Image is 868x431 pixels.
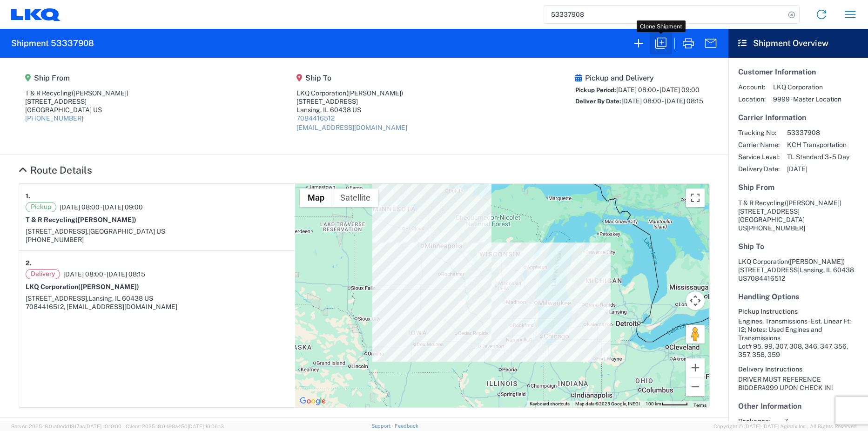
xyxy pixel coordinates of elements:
[738,258,845,274] span: LKQ Corporation [STREET_ADDRESS]
[738,128,780,137] span: Tracking No:
[787,153,849,161] span: TL Standard 3 - 5 Day
[728,29,868,58] header: Shipment Overview
[296,124,407,131] a: [EMAIL_ADDRESS][DOMAIN_NAME]
[26,202,56,212] span: Pickup
[26,228,88,235] span: [STREET_ADDRESS],
[738,165,780,173] span: Delivery Date:
[11,424,121,429] span: Server: 2025.18.0-a0edd1917ac
[371,423,395,429] a: Support
[738,292,858,301] h5: Handling Options
[686,325,705,343] button: Drag Pegman onto the map to open Street View
[85,424,121,429] span: [DATE] 10:10:00
[738,153,780,161] span: Service Level:
[784,417,864,425] span: 7
[787,128,849,137] span: 53337908
[747,224,805,232] span: [PHONE_NUMBER]
[26,295,88,302] span: [STREET_ADDRESS],
[26,257,32,269] strong: 2.
[297,395,328,407] a: Open this area in Google Maps (opens a new window)
[11,38,94,49] h2: Shipment 53337908
[530,401,570,407] button: Keyboard shortcuts
[188,424,224,429] span: [DATE] 10:06:13
[738,317,858,359] div: Engines, Transmissions - Est. Linear Ft: 12; Notes: Used Engines and Transmissions Lot# 95, 99, 3...
[738,67,858,76] h5: Customer Information
[738,83,766,91] span: Account:
[78,283,139,290] span: ([PERSON_NAME])
[787,165,849,173] span: [DATE]
[738,183,858,192] h5: Ship From
[544,6,785,23] input: Shipment, tracking or reference number
[713,422,857,431] span: Copyright © [DATE]-[DATE] Agistix Inc., All Rights Reserved
[575,98,621,105] span: Deliver By Date:
[300,189,332,207] button: Show street map
[26,216,136,223] strong: T & R Recycling
[738,199,785,207] span: T & R Recycling
[575,401,640,406] span: Map data ©2025 Google, INEGI
[25,74,128,82] h5: Ship From
[26,303,289,311] div: 7084416512, [EMAIL_ADDRESS][DOMAIN_NAME]
[25,89,128,97] div: T & R Recycling
[738,113,858,122] h5: Carrier Information
[395,423,418,429] a: Feedback
[332,189,378,207] button: Show satellite imagery
[26,236,289,244] div: [PHONE_NUMBER]
[686,189,705,207] button: Toggle fullscreen view
[19,164,92,176] a: Hide Details
[773,83,841,91] span: LKQ Corporation
[575,74,703,82] h5: Pickup and Delivery
[296,89,407,97] div: LKQ Corporation
[25,106,128,114] div: [GEOGRAPHIC_DATA] US
[787,141,849,149] span: KCH Transportation
[296,74,407,82] h5: Ship To
[686,358,705,377] button: Zoom in
[693,403,707,408] a: Terms
[738,242,858,251] h5: Ship To
[785,199,841,207] span: ([PERSON_NAME])
[738,417,777,425] span: Packages:
[616,86,700,94] span: [DATE] 08:00 - [DATE] 09:00
[575,87,616,94] span: Pickup Period:
[738,95,766,103] span: Location:
[788,258,845,265] span: ([PERSON_NAME])
[63,270,145,278] span: [DATE] 08:00 - [DATE] 08:15
[296,106,407,114] div: Lansing, IL 60438 US
[738,208,800,215] span: [STREET_ADDRESS]
[72,89,128,97] span: ([PERSON_NAME])
[60,203,143,211] span: [DATE] 08:00 - [DATE] 09:00
[686,377,705,396] button: Zoom out
[126,424,224,429] span: Client: 2025.18.0-198a450
[773,95,841,103] span: 9999 - Master Location
[296,114,335,122] a: 7084416512
[88,295,153,302] span: Lansing, IL 60438 US
[25,97,128,106] div: [STREET_ADDRESS]
[297,395,328,407] img: Google
[643,401,691,407] button: Map Scale: 100 km per 53 pixels
[346,89,403,97] span: ([PERSON_NAME])
[26,190,30,202] strong: 1.
[738,257,858,283] address: Lansing, IL 60438 US
[646,401,661,406] span: 100 km
[738,141,780,149] span: Carrier Name:
[25,114,83,122] a: [PHONE_NUMBER]
[738,199,858,232] address: [GEOGRAPHIC_DATA] US
[738,365,858,373] h6: Delivery Instructions
[26,269,60,279] span: Delivery
[26,283,139,290] strong: LKQ Corporation
[296,97,407,106] div: [STREET_ADDRESS]
[738,402,858,411] h5: Other Information
[738,375,858,392] div: DRIVER MUST REFERENCE BIDDER#999 UPON CHECK IN!
[747,275,785,282] span: 7084416512
[686,291,705,310] button: Map camera controls
[738,308,858,316] h6: Pickup Instructions
[88,228,165,235] span: [GEOGRAPHIC_DATA] US
[621,97,703,105] span: [DATE] 08:00 - [DATE] 08:15
[75,216,136,223] span: ([PERSON_NAME])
